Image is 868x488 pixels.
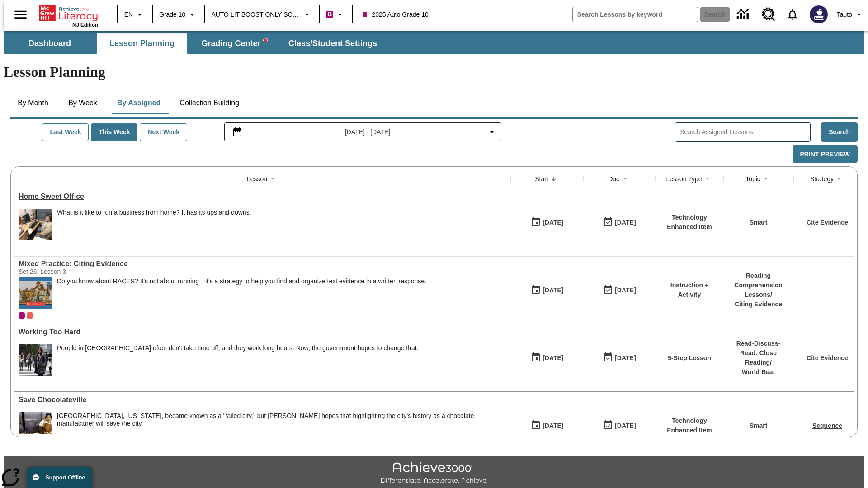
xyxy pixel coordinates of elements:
[19,192,506,201] a: Home Sweet Office, Lessons
[528,282,566,299] button: 10/13/25: First time the lesson was available
[57,277,426,309] div: Do you know about RACES? It's not about running—it's a strategy to help you find and organize tex...
[620,174,631,184] button: Sort
[4,33,385,54] div: SubNavbar
[834,174,844,184] button: Sort
[600,417,639,434] button: 10/15/25: Last day the lesson can be accessed
[528,417,566,434] button: 10/13/25: First time the lesson was available
[731,2,756,27] a: Data Center
[19,312,25,319] div: Current Class
[680,126,810,139] input: Search Assigned Lessons
[19,209,52,240] img: A woman wearing a headset sitting at a desk working on a computer. Working from home has benefits...
[4,64,864,80] h1: Lesson Planning
[97,33,187,54] button: Lesson Planning
[542,285,563,296] div: [DATE]
[172,92,246,114] button: Collection Building
[327,9,332,20] span: B
[57,209,251,216] div: What is it like to run a business from home? It has its ups and downs.
[833,6,868,23] button: Profile/Settings
[807,354,848,361] a: Cite Evidence
[247,174,267,183] div: Lesson
[46,474,85,481] span: Support Offline
[810,5,828,23] img: Avatar
[542,352,563,364] div: [DATE]
[19,396,506,404] div: Save Chocolateville
[159,10,185,19] span: Grade 10
[615,285,636,296] div: [DATE]
[109,38,175,49] span: Lesson Planning
[4,31,864,54] div: SubNavbar
[781,3,804,26] a: Notifications
[322,6,349,23] button: Boost Class color is violet red. Change class color
[19,260,506,268] a: Mixed Practice: Citing Evidence, Lessons
[750,218,768,227] p: Smart
[702,174,713,184] button: Sort
[750,421,768,431] p: Smart
[72,22,98,28] span: NJ Edition
[27,312,33,319] div: OL 2025 Auto Grade 11
[19,268,154,275] div: Set 26: Lesson 3
[39,3,98,28] div: Home
[668,353,711,363] p: 5-Step Lesson
[57,344,419,376] div: People in Japan often don't take time off, and they work long hours. Now, the government hopes to...
[542,217,563,228] div: [DATE]
[600,282,639,299] button: 10/13/25: Last day the lesson can be accessed
[548,174,559,184] button: Sort
[615,217,636,228] div: [DATE]
[281,33,384,54] button: Class/Student Settings
[264,38,267,42] svg: writing assistant alert
[19,396,506,404] a: Save Chocolateville, Lessons
[19,344,52,376] img: Japanese business person posing in crosswalk of busy city
[60,92,105,114] button: By Week
[837,10,852,19] span: Tauto
[201,38,267,49] span: Grading Center
[821,122,858,142] button: Search
[380,462,488,485] img: Achieve3000 Differentiate Accelerate Achieve
[91,123,137,141] button: This Week
[615,420,636,432] div: [DATE]
[120,6,149,23] button: Language: EN, Select a language
[600,214,639,231] button: 10/13/25: Last day the lesson can be accessed
[486,127,497,137] svg: Collapse Date Range Filter
[42,123,89,141] button: Last Week
[140,123,187,141] button: Next Week
[57,412,506,444] div: Central Falls, Rhode Island, became known as a "failed city," but Mike Ritz hopes that highlighti...
[608,174,620,183] div: Due
[57,344,419,352] p: People in [GEOGRAPHIC_DATA] often don't take time off, and they work long hours. Now, the governm...
[57,412,506,427] div: [GEOGRAPHIC_DATA], [US_STATE], became known as a "failed city," but [PERSON_NAME] hopes that high...
[728,367,789,377] p: World Beat
[57,209,251,240] div: What is it like to run a business from home? It has its ups and downs.
[267,174,278,184] button: Sort
[28,38,71,49] span: Dashboard
[7,1,34,28] button: Open side menu
[57,277,426,285] p: Do you know about RACES? It's not about running—it's a strategy to help you find and organize tex...
[660,281,719,300] p: Instruction + Activity
[208,6,316,23] button: School: AUTO LIT BOOST ONLY SCHOOL, Select your school
[124,10,133,19] span: EN
[10,92,56,114] button: By Month
[745,174,760,183] div: Topic
[19,328,506,336] a: Working Too Hard , Lessons
[542,420,563,432] div: [DATE]
[535,174,548,183] div: Start
[288,38,377,49] span: Class/Student Settings
[810,174,834,183] div: Strategy
[528,349,566,366] button: 10/13/25: First time the lesson was available
[27,467,92,488] button: Support Offline
[760,174,771,184] button: Sort
[110,92,168,114] button: By Assigned
[812,422,842,429] a: Sequence
[660,213,719,232] p: Technology Enhanced Item
[189,33,279,54] button: Grading Center
[228,127,498,137] button: Select the date range menu item
[345,127,391,137] span: [DATE] - [DATE]
[156,6,201,23] button: Grade: Grade 10, Select a grade
[528,214,566,231] button: 10/13/25: First time the lesson was available
[660,416,719,435] p: Technology Enhanced Item
[615,352,636,364] div: [DATE]
[39,4,98,22] a: Home
[666,174,702,183] div: Lesson Type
